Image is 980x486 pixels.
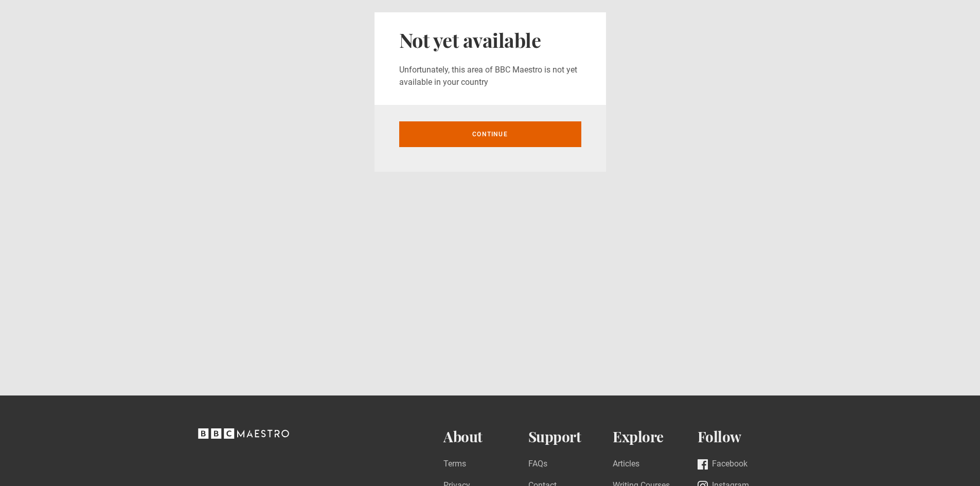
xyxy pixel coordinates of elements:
[698,428,782,445] h2: Follow
[443,428,528,445] h2: About
[613,458,639,472] a: Articles
[528,428,613,445] h2: Support
[399,64,581,88] p: Unfortunately, this area of BBC Maestro is not yet available in your country
[399,121,581,147] a: Continue
[399,29,581,51] h2: Not yet available
[443,458,466,472] a: Terms
[198,432,289,442] a: BBC Maestro, back to top
[528,458,547,472] a: FAQs
[613,428,698,445] h2: Explore
[198,428,289,439] svg: BBC Maestro, back to top
[698,458,747,472] a: Facebook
